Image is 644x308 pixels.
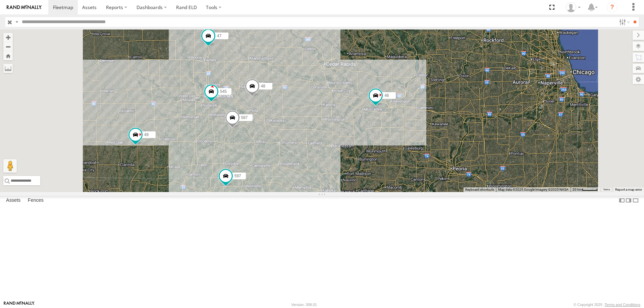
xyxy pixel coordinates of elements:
[144,132,149,137] span: 49
[241,115,248,120] span: 587
[24,196,47,205] label: Fences
[384,93,389,98] span: 46
[3,64,13,73] label: Measure
[7,5,42,10] img: rand-logo.svg
[261,84,265,88] span: 48
[632,196,639,205] label: Hide Summary Table
[607,2,618,13] i: ?
[3,42,13,51] button: Zoom out
[3,196,24,205] label: Assets
[616,17,631,27] label: Search Filter Options
[234,174,241,178] span: 597
[574,303,640,307] div: © Copyright 2025 -
[465,187,494,192] button: Keyboard shortcuts
[3,33,13,42] button: Zoom in
[619,196,625,205] label: Dock Summary Table to the Left
[220,89,227,94] span: 545
[625,196,632,205] label: Dock Summary Table to the Right
[563,2,583,12] div: Chase Tanke
[291,303,317,307] div: Version: 308.01
[615,188,642,191] a: Report a map error
[3,51,13,60] button: Zoom Home
[217,34,221,38] span: 47
[14,17,19,27] label: Search Query
[571,187,600,192] button: Map Scale: 20 km per 43 pixels
[633,75,644,84] label: Map Settings
[603,188,610,191] a: Terms (opens in new tab)
[573,188,582,191] span: 20 km
[4,301,35,308] a: Visit our Website
[498,188,569,191] span: Map data ©2025 Google Imagery ©2025 NASA
[605,303,640,307] a: Terms and Conditions
[3,159,17,173] button: Drag Pegman onto the map to open Street View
